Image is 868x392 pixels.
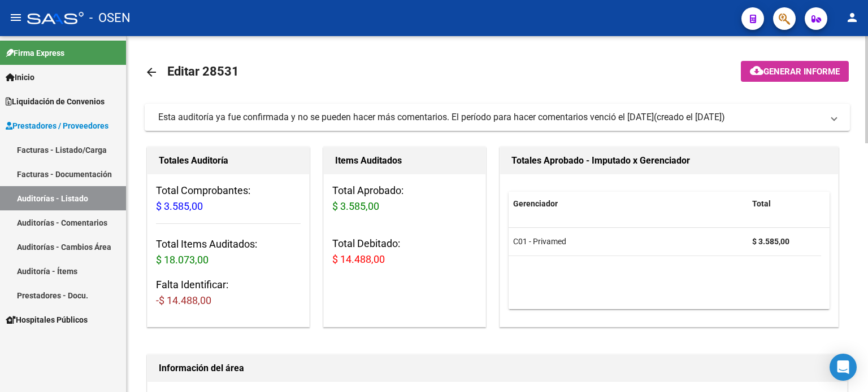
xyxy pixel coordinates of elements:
[748,192,821,216] datatable-header-cell: Total
[332,183,477,214] h3: Total Aprobado:
[752,237,789,246] strong: $ 3.585,00
[156,183,301,214] h3: Total Comprobantes:
[156,200,203,212] span: $ 3.585,00
[513,199,558,208] span: Gerenciador
[159,152,298,170] h1: Totales Auditoría
[145,65,158,79] mat-icon: arrow_back
[6,314,88,326] span: Hospitales Públicos
[6,95,105,108] span: Liquidación de Convenios
[741,61,849,82] button: Generar informe
[511,152,827,170] h1: Totales Aprobado - Imputado x Gerenciador
[830,354,857,381] div: Open Intercom Messenger
[89,6,131,30] span: - OSEN
[156,294,211,306] span: -$ 14.488,00
[335,152,474,170] h1: Items Auditados
[6,47,64,59] span: Firma Express
[156,277,301,309] h3: Falta Identificar:
[763,67,840,77] span: Generar informe
[156,236,301,268] h3: Total Items Auditados:
[654,111,725,124] span: (creado el [DATE])
[167,64,239,78] span: Editar 28531
[158,111,654,124] div: Esta auditoría ya fue confirmada y no se pueden hacer más comentarios. El período para hacer come...
[513,237,566,246] span: C01 - Privamed
[159,359,836,377] h1: Información del área
[750,64,763,77] mat-icon: cloud_download
[845,11,859,24] mat-icon: person
[156,254,209,266] span: $ 18.073,00
[332,200,379,212] span: $ 3.585,00
[332,253,385,265] span: $ 14.488,00
[145,104,850,131] mat-expansion-panel-header: Esta auditoría ya fue confirmada y no se pueden hacer más comentarios. El período para hacer come...
[9,11,23,24] mat-icon: menu
[752,199,771,208] span: Total
[6,71,34,83] span: Inicio
[509,192,748,216] datatable-header-cell: Gerenciador
[332,236,477,267] h3: Total Debitado:
[6,120,108,132] span: Prestadores / Proveedores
